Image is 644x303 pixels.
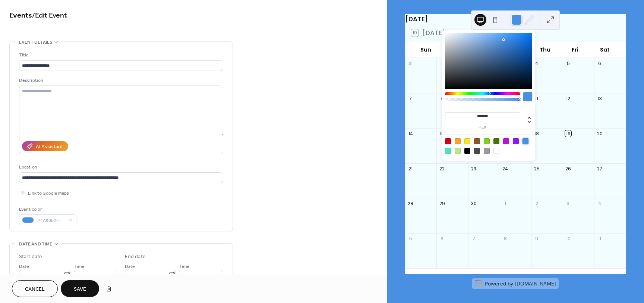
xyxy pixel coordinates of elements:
[441,42,471,58] div: Mon
[36,143,63,151] div: AI Assistant
[474,148,480,154] div: #4A4A4A
[405,14,626,24] div: [DATE]
[503,138,509,144] div: #BD10E0
[474,138,480,144] div: #8B572A
[565,60,571,67] div: 5
[534,166,540,172] div: 25
[179,263,189,270] span: Time
[439,60,445,67] div: 1
[565,201,571,207] div: 3
[22,141,68,151] button: AI Assistant
[9,8,32,23] a: Events
[534,236,540,242] div: 9
[597,130,603,137] div: 20
[37,217,64,225] span: #4A90E2FF
[12,280,58,297] button: Cancel
[534,130,540,137] div: 18
[597,166,603,172] div: 27
[485,280,556,287] div: Powered by
[19,51,222,59] div: Title
[19,263,29,270] span: Date
[19,38,52,46] span: Event details
[464,138,470,144] div: #F8E71C
[19,163,222,171] div: Location
[407,166,414,172] div: 21
[534,95,540,102] div: 11
[74,263,84,270] span: Time
[445,148,451,154] div: #50E3C2
[484,148,490,154] div: #9B9B9B
[471,166,477,172] div: 23
[455,138,461,144] div: #F5A623
[439,166,445,172] div: 22
[565,130,571,137] div: 19
[493,148,499,154] div: #FFFFFF
[439,130,445,137] div: 15
[19,240,52,248] span: Date and time
[471,201,477,207] div: 30
[523,138,528,144] div: #4A90E2
[407,201,414,207] div: 28
[471,236,477,242] div: 7
[530,42,560,58] div: Thu
[61,280,99,297] button: Save
[515,280,556,287] a: [DOMAIN_NAME]
[407,60,414,67] div: 31
[455,148,461,154] div: #B8E986
[484,138,490,144] div: #7ED321
[565,166,571,172] div: 26
[464,148,470,154] div: #000000
[411,42,441,58] div: Sun
[125,263,135,270] span: Date
[502,201,508,207] div: 1
[534,201,540,207] div: 2
[502,166,508,172] div: 24
[28,189,69,197] span: Link to Google Maps
[445,126,520,130] label: hex
[407,95,414,102] div: 7
[502,236,508,242] div: 8
[534,60,540,67] div: 4
[597,201,603,207] div: 4
[19,253,42,261] div: Start date
[439,95,445,102] div: 8
[597,236,603,242] div: 11
[125,253,146,261] div: End date
[597,95,603,102] div: 13
[19,77,222,84] div: Description
[19,205,75,213] div: Event color
[565,95,571,102] div: 12
[597,60,603,67] div: 6
[439,201,445,207] div: 29
[493,138,499,144] div: #417505
[590,42,620,58] div: Sat
[74,285,86,293] span: Save
[565,236,571,242] div: 10
[445,138,451,144] div: #D0021B
[560,42,590,58] div: Fri
[25,285,45,293] span: Cancel
[407,236,414,242] div: 5
[439,236,445,242] div: 6
[32,8,67,23] span: / Edit Event
[407,130,414,137] div: 14
[513,138,519,144] div: #9013FE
